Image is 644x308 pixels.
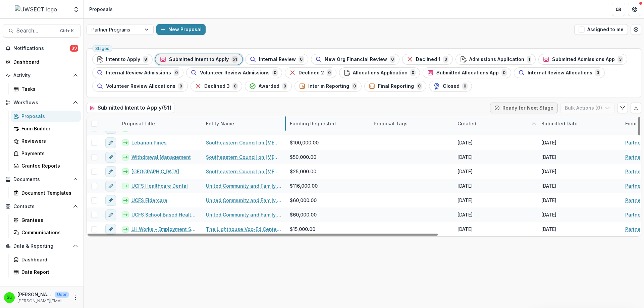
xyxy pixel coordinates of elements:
[618,56,623,63] span: 3
[55,292,69,298] p: User
[202,120,238,127] div: Entity Name
[131,211,198,218] a: UCFS School Based Health Center Services
[105,152,116,163] button: edit
[290,211,317,218] span: $60,000.00
[631,103,641,113] button: Export table data
[352,82,357,90] span: 0
[617,103,628,113] button: Edit table settings
[290,182,318,189] span: $116,000.00
[285,67,336,78] button: Declined 20
[299,70,324,76] span: Declined 2
[206,139,282,146] a: Southeastern Council on [MEDICAL_DATA] and [MEDICAL_DATA], Inc.
[286,116,370,131] div: Funding Requested
[410,69,416,76] span: 0
[118,116,202,131] div: Proposal Title
[169,57,229,62] span: Submitted Intent to Apply
[574,24,628,35] button: Assigned to me
[272,69,278,76] span: 0
[17,291,52,298] p: [PERSON_NAME]
[11,123,81,134] a: Form Builder
[458,211,473,218] div: [DATE]
[11,160,81,171] a: Grantee Reports
[13,73,70,78] span: Activity
[458,168,473,175] div: [DATE]
[206,197,282,204] a: United Community and Family Services
[11,148,81,159] a: Payments
[294,81,362,91] button: Interim Reporting0
[105,195,116,206] button: edit
[191,81,242,91] button: Declined 30
[402,54,453,65] button: Declined 10
[21,217,75,224] div: Grantees
[311,54,399,65] button: New Org Financial Review0
[541,139,556,146] div: [DATE]
[232,82,238,90] span: 0
[87,103,174,113] h2: Submitted Intent to Apply ( 51 )
[416,57,440,62] span: Declined 1
[13,243,70,249] span: Data & Reporting
[21,229,75,236] div: Communications
[458,197,473,204] div: [DATE]
[290,197,317,204] span: $60,000.00
[453,120,480,127] div: Created
[458,226,473,233] div: [DATE]
[21,268,75,275] div: Data Report
[202,116,286,131] div: Entity Name
[290,226,315,233] span: $15,000.00
[290,153,316,161] span: $50,000.00
[390,56,395,63] span: 0
[290,168,316,175] span: $25,000.00
[13,46,70,51] span: Notifications
[11,266,81,278] a: Data Report
[11,111,81,122] a: Proposals
[458,182,473,189] div: [DATE]
[106,83,175,89] span: Volunteer Review Allocations
[13,100,70,106] span: Workflows
[259,83,279,89] span: Awarded
[631,24,641,35] button: Open table manager
[3,97,81,108] button: Open Workflows
[15,5,57,13] img: UWSECT logo
[206,211,282,218] a: United Community and Family Services
[16,27,56,34] span: Search...
[527,56,531,63] span: 1
[417,82,422,90] span: 0
[95,46,109,51] span: Stages
[443,56,448,63] span: 0
[339,67,420,78] button: Allocations Application0
[131,168,179,175] a: [GEOGRAPHIC_DATA]
[71,3,81,16] button: Open entity switcher
[13,58,75,65] div: Dashboard
[143,56,148,63] span: 8
[131,153,191,161] a: Withdrawal Management
[156,24,206,35] button: New Proposal
[13,204,70,209] span: Contacts
[3,241,81,251] button: Open Data & Reporting
[490,103,558,113] button: Ready for Next Stage
[245,81,292,91] button: Awarded0
[436,70,499,76] span: Submitted Allocations App
[11,135,81,146] a: Reviewers
[87,4,115,14] nav: breadcrumb
[106,57,140,62] span: Intent to Apply
[552,57,615,62] span: Submitted Admissions App
[131,139,167,146] a: Lebanon Pines
[21,189,75,196] div: Document Templates
[458,139,473,146] div: [DATE]
[155,54,243,65] button: Submitted Intent to Apply51
[105,224,116,235] button: edit
[612,3,625,16] button: Partners
[514,67,605,78] button: Internal Review Allocations0
[206,153,282,161] a: Southeastern Council on [MEDICAL_DATA] and [MEDICAL_DATA], Inc.
[3,70,81,81] button: Open Activity
[174,69,179,76] span: 0
[528,70,592,76] span: Internal Review Allocations
[370,116,453,131] div: Proposal Tags
[378,83,414,89] span: Final Reporting
[455,54,536,65] button: Admissions Application1
[501,69,507,76] span: 0
[325,57,387,62] span: New Org Financial Review
[541,168,556,175] div: [DATE]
